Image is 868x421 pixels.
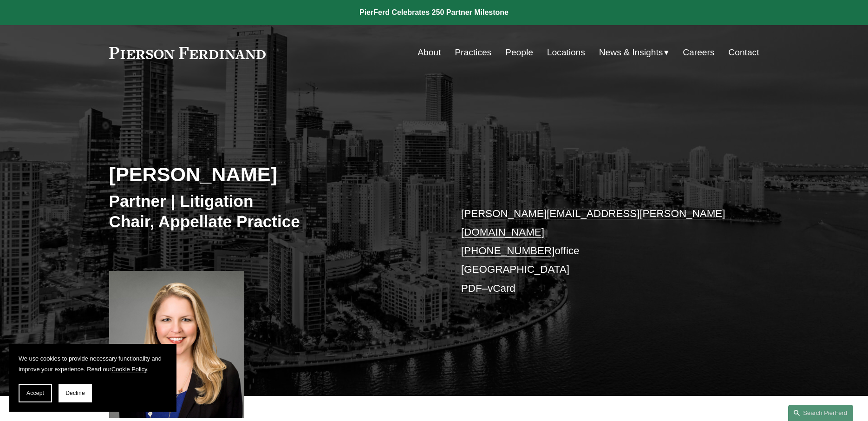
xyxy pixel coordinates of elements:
[728,44,759,61] a: Contact
[488,283,516,294] a: vCard
[599,45,663,61] span: News & Insights
[26,390,44,396] span: Accept
[505,44,533,61] a: People
[9,344,176,412] section: Cookie banner
[65,390,85,396] span: Decline
[109,162,434,186] h2: [PERSON_NAME]
[683,44,714,61] a: Careers
[19,384,52,402] button: Accept
[788,405,853,421] a: Search this site
[111,366,147,373] a: Cookie Policy
[455,44,491,61] a: Practices
[19,353,167,375] p: We use cookies to provide necessary functionality and improve your experience. Read our .
[418,44,441,61] a: About
[599,44,669,61] a: folder dropdown
[461,245,555,257] a: [PHONE_NUMBER]
[59,384,92,402] button: Decline
[109,191,434,231] h3: Partner | Litigation Chair, Appellate Practice
[461,283,482,294] a: PDF
[547,44,585,61] a: Locations
[461,208,725,238] a: [PERSON_NAME][EMAIL_ADDRESS][PERSON_NAME][DOMAIN_NAME]
[461,204,732,298] p: office [GEOGRAPHIC_DATA] –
